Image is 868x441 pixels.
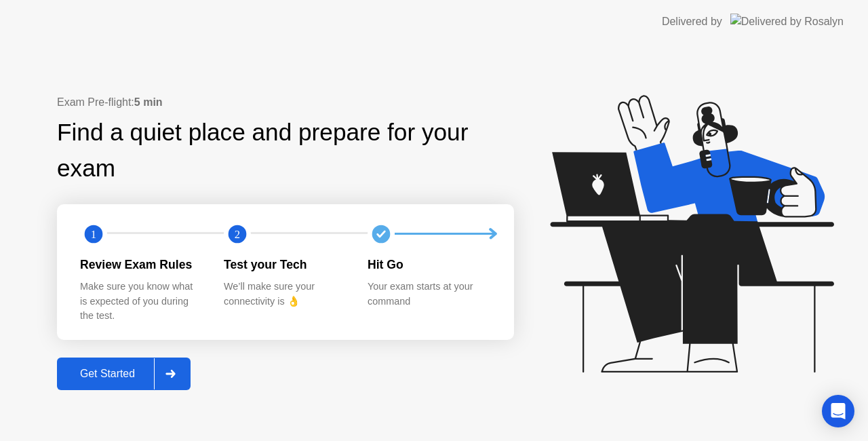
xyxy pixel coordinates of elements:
[368,280,490,309] div: Your exam starts at your command
[822,395,854,427] div: Open Intercom Messenger
[80,280,202,324] div: Make sure you know what is expected of you during the test.
[57,115,514,187] div: Find a quiet place and prepare for your exam
[57,94,514,111] div: Exam Pre-flight:
[224,280,346,309] div: We’ll make sure your connectivity is 👌
[224,256,346,273] div: Test your Tech
[61,368,154,380] div: Get Started
[368,256,490,273] div: Hit Go
[57,358,191,390] button: Get Started
[235,227,240,240] text: 2
[91,227,96,240] text: 1
[134,96,163,108] b: 5 min
[662,14,722,30] div: Delivered by
[730,14,844,29] img: Delivered by Rosalyn
[80,256,202,273] div: Review Exam Rules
